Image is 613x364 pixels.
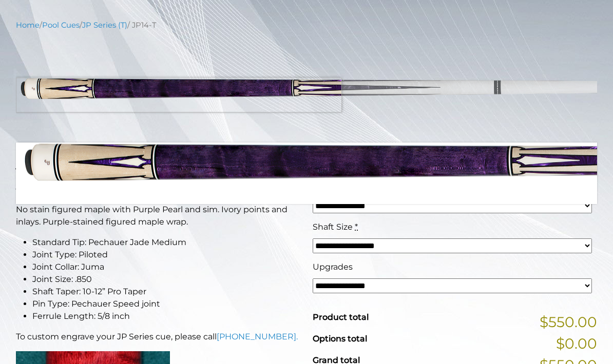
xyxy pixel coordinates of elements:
nav: Breadcrumb [16,19,597,31]
a: [PHONE_NUMBER]. [217,332,298,341]
abbr: required [355,222,358,232]
span: Cue Weight [313,182,362,192]
bdi: 550.00 [313,153,370,171]
p: No stain figured maple with Purple Pearl and sim. Ivory points and inlays. Purple-stained figured... [16,204,300,228]
a: Pool Cues [42,21,80,30]
p: To custom engrave your JP Series cue, please call [16,331,300,343]
img: jp14-T.png [16,38,597,135]
abbr: required [364,182,367,192]
li: Standard Tip: Pechauer Jade Medium [32,236,300,249]
li: Ferrule Length: 5/8 inch [32,310,300,322]
a: Home [16,21,40,30]
span: $0.00 [556,333,597,354]
a: JP Series (T) [82,21,127,30]
strong: This Pechauer pool cue takes 6-10 weeks to ship. [16,186,251,198]
li: Joint Type: Piloted [32,249,300,261]
span: $550.00 [540,311,597,333]
strong: JP14-T Pool Cue [16,151,179,176]
li: Joint Size: .850 [32,273,300,286]
li: Shaft Taper: 10-12” Pro Taper [32,286,300,298]
span: Options total [313,334,367,343]
li: Joint Collar: Juma [32,261,300,273]
span: $ [313,153,321,171]
span: Product total [313,312,369,322]
span: Upgrades [313,262,353,272]
li: Pin Type: Pechauer Speed joint [32,298,300,310]
span: Shaft Size [313,222,353,232]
